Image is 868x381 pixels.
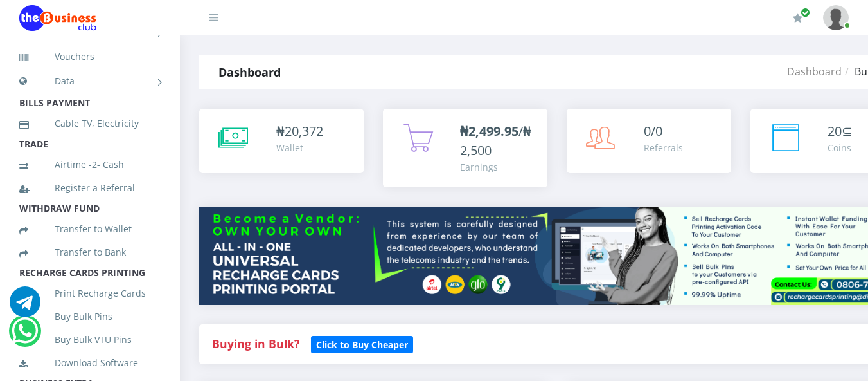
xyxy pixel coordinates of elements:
span: 0/0 [644,122,662,140]
div: ₦ [276,122,323,141]
a: Data [19,65,161,97]
a: Register a Referral [19,173,161,203]
b: Click to Buy Cheaper [316,339,408,351]
div: Referrals [644,141,683,154]
a: Print Recharge Cards [19,279,161,308]
span: /₦2,500 [460,122,531,159]
a: Buy Bulk VTU Pins [19,325,161,355]
img: User [823,5,849,30]
a: ₦2,499.95/₦2,500 Earnings [383,109,547,187]
strong: Dashboard [218,64,281,80]
span: 20 [828,122,842,140]
a: Transfer to Wallet [19,214,161,244]
a: Cable TV, Electricity [19,109,161,138]
a: 0/0 Referrals [567,109,731,173]
a: Buy Bulk Pins [19,302,161,331]
strong: Buying in Bulk? [212,336,299,351]
a: Click to Buy Cheaper [311,336,413,351]
div: ⊆ [828,122,853,141]
a: Chat for support [12,325,38,346]
img: Logo [19,5,96,31]
i: Renew/Upgrade Subscription [793,13,802,23]
div: Wallet [276,141,323,154]
a: Transfer to Bank [19,237,161,267]
a: Airtime -2- Cash [19,150,161,180]
a: Dashboard [787,64,842,79]
span: Renew/Upgrade Subscription [801,8,810,17]
div: Earnings [460,160,535,174]
span: 20,372 [285,122,323,140]
a: Vouchers [19,42,161,71]
a: ₦20,372 Wallet [199,109,364,173]
b: ₦2,499.95 [460,122,518,140]
div: Coins [828,141,853,154]
a: Chat for support [10,296,40,317]
a: Download Software [19,348,161,378]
